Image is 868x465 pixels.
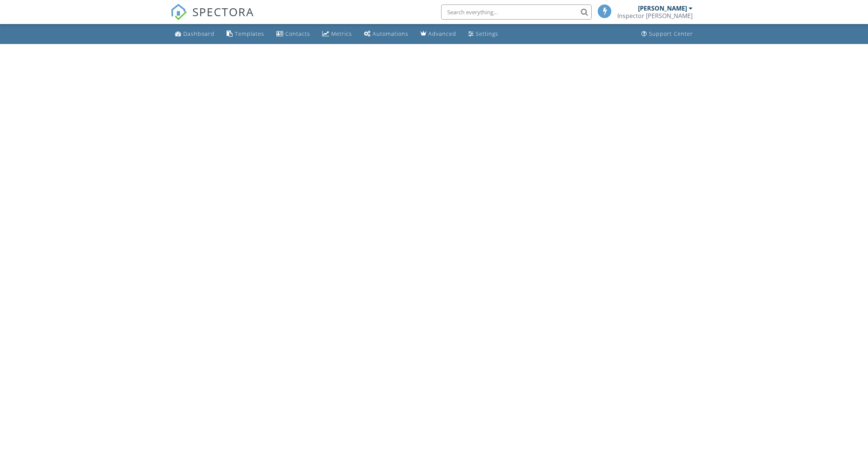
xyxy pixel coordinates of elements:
[273,27,313,41] a: Contacts
[319,27,355,41] a: Metrics
[638,5,687,12] div: [PERSON_NAME]
[638,27,696,41] a: Support Center
[285,30,310,37] div: Contacts
[361,27,411,41] a: Automations (Basic)
[224,27,267,41] a: Templates
[465,27,501,41] a: Settings
[373,30,408,37] div: Automations
[476,30,498,37] div: Settings
[171,10,254,26] a: SPECTORA
[417,27,459,41] a: Advanced
[649,30,693,37] div: Support Center
[428,30,456,37] div: Advanced
[192,4,254,20] span: SPECTORA
[441,5,592,20] input: Search everything...
[171,4,187,20] img: The Best Home Inspection Software - Spectora
[617,12,693,20] div: Inspector West
[172,27,218,41] a: Dashboard
[331,30,352,37] div: Metrics
[235,30,264,37] div: Templates
[183,30,215,37] div: Dashboard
